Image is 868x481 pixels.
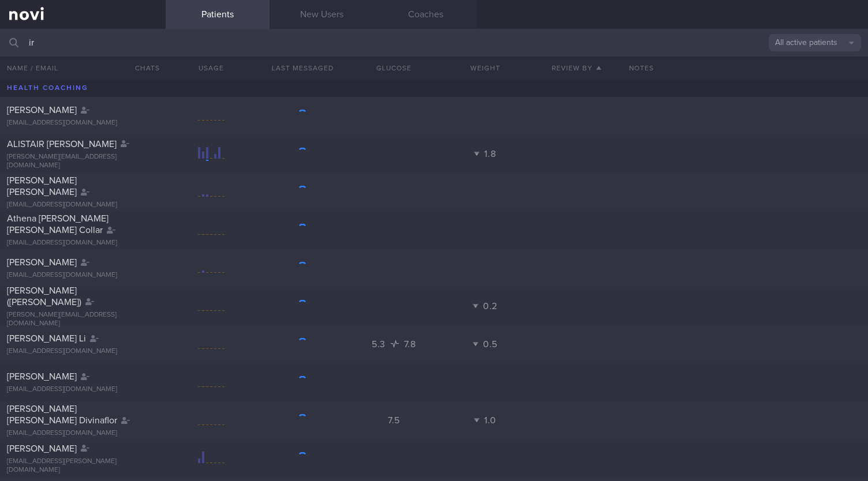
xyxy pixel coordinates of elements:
[119,57,166,80] button: Chats
[7,153,159,170] div: [PERSON_NAME][EMAIL_ADDRESS][DOMAIN_NAME]
[7,347,159,356] div: [EMAIL_ADDRESS][DOMAIN_NAME]
[7,334,86,343] span: [PERSON_NAME] Li
[7,311,159,328] div: [PERSON_NAME][EMAIL_ADDRESS][DOMAIN_NAME]
[7,457,159,475] div: [EMAIL_ADDRESS][PERSON_NAME][DOMAIN_NAME]
[166,57,257,80] div: Usage
[7,176,77,197] span: [PERSON_NAME] [PERSON_NAME]
[483,302,497,311] span: 0.2
[7,239,159,247] div: [EMAIL_ADDRESS][DOMAIN_NAME]
[7,429,159,438] div: [EMAIL_ADDRESS][DOMAIN_NAME]
[484,416,496,425] span: 1.0
[7,404,117,425] span: [PERSON_NAME] [PERSON_NAME] Divinaflor
[484,149,496,159] span: 1.8
[7,444,77,453] span: [PERSON_NAME]
[7,286,81,307] span: [PERSON_NAME] ([PERSON_NAME])
[7,385,159,394] div: [EMAIL_ADDRESS][DOMAIN_NAME]
[257,57,348,80] button: Last Messaged
[7,106,77,115] span: [PERSON_NAME]
[7,214,108,235] span: Athena [PERSON_NAME] [PERSON_NAME] Collar
[348,57,439,80] button: Glucose
[7,201,159,209] div: [EMAIL_ADDRESS][DOMAIN_NAME]
[372,340,388,349] span: 5.3
[769,34,861,51] button: All active patients
[483,340,497,349] span: 0.5
[7,372,77,381] span: [PERSON_NAME]
[440,57,531,80] button: Weight
[7,271,159,280] div: [EMAIL_ADDRESS][DOMAIN_NAME]
[7,119,159,127] div: [EMAIL_ADDRESS][DOMAIN_NAME]
[7,140,117,149] span: ALISTAIR [PERSON_NAME]
[388,416,400,425] span: 7.5
[404,340,416,349] span: 7.8
[531,57,622,80] button: Review By
[622,57,868,80] div: Notes
[7,258,77,267] span: [PERSON_NAME]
